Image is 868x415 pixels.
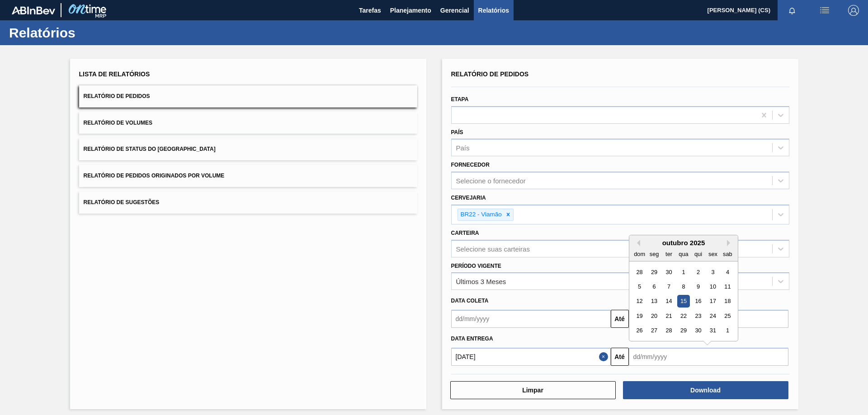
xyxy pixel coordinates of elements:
div: Choose quarta-feira, 15 de outubro de 2025 [677,295,689,308]
span: Relatórios [478,5,509,16]
div: Choose domingo, 26 de outubro de 2025 [633,325,646,337]
div: Choose quinta-feira, 16 de outubro de 2025 [692,295,704,308]
div: outubro 2025 [629,239,738,247]
button: Notificações [778,4,807,17]
span: Relatório de Pedidos [84,93,150,99]
div: Choose segunda-feira, 20 de outubro de 2025 [648,310,660,322]
button: Relatório de Pedidos Originados por Volume [79,165,417,187]
div: Choose domingo, 12 de outubro de 2025 [633,295,646,308]
label: Carteira [451,230,479,236]
div: Choose sexta-feira, 3 de outubro de 2025 [707,266,719,278]
div: Choose sábado, 25 de outubro de 2025 [721,310,733,322]
div: Choose sexta-feira, 10 de outubro de 2025 [707,280,719,293]
input: dd/mm/yyyy [451,310,611,328]
button: Previous Month [634,240,640,246]
button: Relatório de Volumes [79,112,417,134]
div: Choose segunda-feira, 29 de setembro de 2025 [648,266,660,278]
div: ter [662,248,675,260]
img: userActions [819,5,830,16]
div: Selecione o fornecedor [456,177,526,185]
img: TNhmsLtSVTkK8tSr43FrP2fwEKptu5GPRR3wAAAABJRU5ErkJggg== [12,6,55,14]
button: Relatório de Status do [GEOGRAPHIC_DATA] [79,138,417,160]
div: seg [648,248,660,260]
label: País [451,129,463,135]
div: Choose sábado, 4 de outubro de 2025 [721,266,733,278]
span: Gerencial [440,5,469,16]
div: qua [677,248,689,260]
span: Relatório de Status do [GEOGRAPHIC_DATA] [84,146,216,152]
div: Choose terça-feira, 28 de outubro de 2025 [662,325,675,337]
div: Choose quarta-feira, 8 de outubro de 2025 [677,280,689,293]
div: Choose domingo, 28 de setembro de 2025 [633,266,646,278]
label: Período Vigente [451,263,501,269]
div: Selecione suas carteiras [456,245,530,252]
img: Logout [848,5,859,16]
div: Choose sexta-feira, 31 de outubro de 2025 [707,325,719,337]
div: País [456,144,470,152]
div: Choose sexta-feira, 24 de outubro de 2025 [707,310,719,322]
div: month 2025-10 [632,265,735,338]
div: dom [633,248,646,260]
span: Relatório de Pedidos Originados por Volume [84,173,225,179]
div: Choose terça-feira, 21 de outubro de 2025 [662,310,675,322]
div: Choose terça-feira, 30 de setembro de 2025 [662,266,675,278]
div: Choose terça-feira, 14 de outubro de 2025 [662,295,675,308]
div: Choose quinta-feira, 30 de outubro de 2025 [692,325,704,337]
div: Últimos 3 Meses [456,278,506,285]
div: Choose segunda-feira, 27 de outubro de 2025 [648,325,660,337]
div: Choose quinta-feira, 9 de outubro de 2025 [692,280,704,293]
span: Relatório de Sugestões [84,199,160,205]
button: Download [623,381,788,399]
button: Até [611,348,629,366]
button: Relatório de Sugestões [79,191,417,214]
span: Data entrega [451,336,493,342]
span: Planejamento [390,5,431,16]
div: Choose quarta-feira, 29 de outubro de 2025 [677,325,689,337]
div: sab [721,248,733,260]
button: Relatório de Pedidos [79,85,417,107]
span: Relatório de Volumes [84,120,152,126]
div: Choose sexta-feira, 17 de outubro de 2025 [707,295,719,308]
span: Lista de Relatórios [79,70,150,78]
label: Cervejaria [451,195,486,201]
input: dd/mm/yyyy [629,348,788,366]
div: Choose sábado, 18 de outubro de 2025 [721,295,733,308]
div: Choose sábado, 1 de novembro de 2025 [721,325,733,337]
button: Close [599,348,611,366]
span: Tarefas [359,5,381,16]
div: Choose quinta-feira, 2 de outubro de 2025 [692,266,704,278]
div: Choose segunda-feira, 6 de outubro de 2025 [648,280,660,293]
div: Choose terça-feira, 7 de outubro de 2025 [662,280,675,293]
div: Choose sábado, 11 de outubro de 2025 [721,280,733,293]
label: Fornecedor [451,162,490,168]
span: Relatório de Pedidos [451,70,529,78]
div: Choose domingo, 5 de outubro de 2025 [633,280,646,293]
div: sex [707,248,719,260]
div: qui [692,248,704,260]
button: Até [611,310,629,328]
div: Choose quinta-feira, 23 de outubro de 2025 [692,310,704,322]
div: Choose segunda-feira, 13 de outubro de 2025 [648,295,660,308]
input: dd/mm/yyyy [451,348,611,366]
button: Next Month [727,240,733,246]
div: Choose domingo, 19 de outubro de 2025 [633,310,646,322]
div: Choose quarta-feira, 1 de outubro de 2025 [677,266,689,278]
label: Etapa [451,96,469,103]
div: Choose quarta-feira, 22 de outubro de 2025 [677,310,689,322]
span: Data coleta [451,298,489,304]
button: Limpar [450,381,616,399]
h1: Relatórios [9,28,170,38]
div: BR22 - Viamão [458,209,503,220]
